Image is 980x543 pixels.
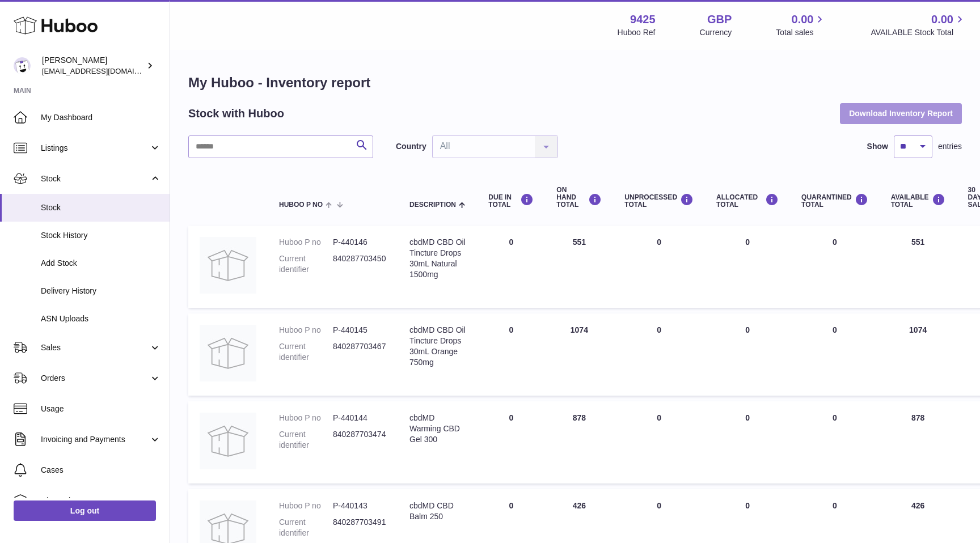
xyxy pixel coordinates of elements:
[880,313,957,396] td: 1074
[41,230,161,241] span: Stock History
[867,141,888,152] label: Show
[545,226,613,308] td: 551
[477,226,545,308] td: 0
[880,226,957,308] td: 551
[613,313,705,396] td: 0
[41,313,161,324] span: ASN Uploads
[409,413,466,445] div: cbdMD Warming CBD Gel 300
[279,413,333,423] dt: Huboo P no
[556,186,602,209] div: ON HAND Total
[396,141,426,152] label: Country
[871,12,966,38] a: 0.00 AVAILABLE Stock Total
[188,106,284,121] h2: Stock with Huboo
[705,313,790,396] td: 0
[833,237,837,247] span: 0
[624,193,694,209] div: UNPROCESSED Total
[41,286,161,296] span: Delivery History
[41,258,161,269] span: Add Stock
[618,27,656,38] div: Huboo Ref
[279,325,333,336] dt: Huboo P no
[840,103,962,124] button: Download Inventory Report
[833,325,837,334] span: 0
[871,27,966,38] span: AVAILABLE Stock Total
[833,413,837,422] span: 0
[409,237,466,280] div: cbdMD CBD Oil Tincture Drops 30mL Natural 1500mg
[41,373,149,384] span: Orders
[545,401,613,483] td: 878
[477,313,545,396] td: 0
[792,12,814,27] span: 0.00
[41,173,149,184] span: Stock
[891,193,945,209] div: AVAILABLE Total
[801,193,868,209] div: QUARANTINED Total
[42,66,167,75] span: [EMAIL_ADDRESS][DOMAIN_NAME]
[333,237,387,248] dd: P-440146
[14,57,31,74] img: Huboo@cbdmd.com
[409,201,456,209] span: Description
[333,429,387,451] dd: 840287703474
[716,193,779,209] div: ALLOCATED Total
[333,413,387,423] dd: P-440144
[630,12,656,27] strong: 9425
[41,202,161,213] span: Stock
[41,342,149,353] span: Sales
[333,500,387,511] dd: P-440143
[938,141,962,152] span: entries
[488,193,534,209] div: DUE IN TOTAL
[14,500,156,521] a: Log out
[41,465,161,476] span: Cases
[42,55,144,77] div: [PERSON_NAME]
[333,517,387,538] dd: 840287703491
[279,500,333,511] dt: Huboo P no
[41,495,161,506] span: Channels
[705,401,790,483] td: 0
[41,404,161,414] span: Usage
[409,325,466,368] div: cbdMD CBD Oil Tincture Drops 30mL Orange 750mg
[200,413,256,469] img: product image
[41,112,161,123] span: My Dashboard
[200,325,256,381] img: product image
[333,325,387,336] dd: P-440145
[700,27,732,38] div: Currency
[613,401,705,483] td: 0
[279,237,333,248] dt: Huboo P no
[333,253,387,275] dd: 840287703450
[279,429,333,451] dt: Current identifier
[707,12,732,27] strong: GBP
[279,201,323,209] span: Huboo P no
[409,500,466,522] div: cbdMD CBD Balm 250
[705,226,790,308] td: 0
[41,143,149,154] span: Listings
[776,12,826,38] a: 0.00 Total sales
[613,226,705,308] td: 0
[880,401,957,483] td: 878
[776,27,826,38] span: Total sales
[188,74,962,92] h1: My Huboo - Inventory report
[477,401,545,483] td: 0
[200,237,256,294] img: product image
[931,12,953,27] span: 0.00
[545,313,613,396] td: 1074
[279,253,333,275] dt: Current identifier
[279,517,333,538] dt: Current identifier
[41,434,149,445] span: Invoicing and Payments
[279,341,333,363] dt: Current identifier
[333,341,387,363] dd: 840287703467
[833,501,837,510] span: 0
